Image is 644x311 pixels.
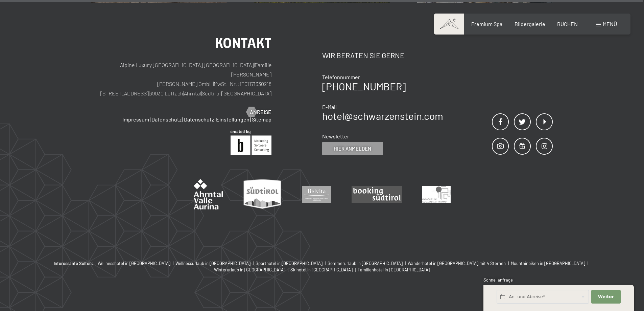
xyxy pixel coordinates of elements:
span: Skihotel in [GEOGRAPHIC_DATA] [290,267,353,272]
span: Telefonnummer [322,74,360,80]
span: Sporthotel in [GEOGRAPHIC_DATA] [256,261,323,266]
span: | [149,90,149,96]
span: | [286,267,290,272]
a: Familienhotel in [GEOGRAPHIC_DATA] [358,267,430,273]
a: Wellnesshotel in [GEOGRAPHIC_DATA] | [98,260,175,266]
span: | [404,261,408,266]
span: Newsletter [322,133,349,139]
span: | [354,267,358,272]
span: | [250,116,251,123]
span: | [324,261,328,266]
span: Winterurlaub in [GEOGRAPHIC_DATA] [214,267,285,272]
a: Sporthotel in [GEOGRAPHIC_DATA] | [256,260,328,266]
a: Skihotel in [GEOGRAPHIC_DATA] | [290,267,358,273]
span: Sommerurlaub in [GEOGRAPHIC_DATA] [328,261,403,266]
span: | [252,261,256,266]
span: Anreise [250,108,271,116]
a: Sitemap [252,116,271,123]
span: Schnellanfrage [483,277,513,283]
a: Sommerurlaub in [GEOGRAPHIC_DATA] | [328,260,408,266]
a: hotel@schwarzenstein.com [322,110,443,122]
a: Datenschutz [151,116,182,123]
b: Interessante Seiten: [54,260,93,266]
span: | [183,90,184,96]
span: | [213,81,214,87]
span: Familienhotel in [GEOGRAPHIC_DATA] [358,267,430,272]
span: | [182,116,183,123]
img: Brandnamic GmbH | Leading Hospitality Solutions [231,130,271,155]
a: Premium Spa [471,21,502,27]
span: Mountainbiken in [GEOGRAPHIC_DATA] [511,261,585,266]
span: | [586,261,590,266]
span: Kontakt [215,35,271,51]
span: Wanderhotel in [GEOGRAPHIC_DATA] mit 4 Sternen [408,261,506,266]
span: | [507,261,511,266]
span: Wellnesshotel in [GEOGRAPHIC_DATA] [98,261,170,266]
span: | [254,62,255,68]
a: [PHONE_NUMBER] [322,80,406,92]
span: Wir beraten Sie gerne [322,51,404,60]
span: Weiter [598,294,614,300]
a: Anreise [246,108,271,116]
a: Mountainbiken in [GEOGRAPHIC_DATA] | [511,260,590,266]
span: | [150,116,151,123]
span: Hier anmelden [334,145,371,152]
span: Wellnessurlaub in [GEOGRAPHIC_DATA] [175,261,251,266]
a: Wellnessurlaub in [GEOGRAPHIC_DATA] | [175,260,256,266]
a: Winterurlaub in [GEOGRAPHIC_DATA] | [214,267,290,273]
span: | [221,90,221,96]
span: | [171,261,175,266]
a: BUCHEN [557,21,578,27]
span: | [201,90,202,96]
a: Wanderhotel in [GEOGRAPHIC_DATA] mit 4 Sternen | [408,260,511,266]
a: Datenschutz-Einstellungen [184,116,249,123]
span: Menü [603,21,617,27]
button: Weiter [591,290,620,304]
span: E-Mail [322,104,337,110]
a: Impressum [122,116,149,123]
p: Alpine Luxury [GEOGRAPHIC_DATA] [GEOGRAPHIC_DATA] Familie [PERSON_NAME] [PERSON_NAME] GmbH MwSt.-... [91,60,271,98]
a: Bildergalerie [515,21,545,27]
